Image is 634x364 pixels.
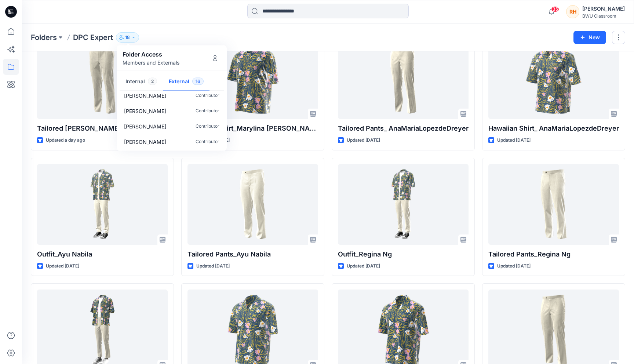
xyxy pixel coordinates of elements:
[196,262,230,270] p: Updated [DATE]
[37,164,168,245] a: Outfit_Ayu Nabila
[163,73,209,91] button: External
[338,123,469,134] p: Tailored Pants_ AnaMariaLopezdeDreyer
[338,249,469,259] p: Outfit_Regina Ng
[196,122,219,130] p: Contributor
[488,38,619,119] a: Hawaiian Shirt_ AnaMariaLopezdeDreyer
[120,73,163,91] button: Internal
[31,32,57,43] a: Folders
[124,138,166,145] p: Fanny 游
[488,249,619,259] p: Tailored Pants_Regina Ng
[209,52,221,64] button: Manage Users
[347,262,380,270] p: Updated [DATE]
[37,38,168,119] a: Tailored Pants_Marylina Klenk
[125,33,130,41] p: 18
[497,262,531,270] p: Updated [DATE]
[148,78,157,85] span: 2
[187,38,318,119] a: Hawaiian Shirt_Marylina Klenk
[582,4,625,13] div: [PERSON_NAME]
[118,103,225,119] a: [PERSON_NAME]Contributor
[488,123,619,134] p: Hawaiian Shirt_ AnaMariaLopezdeDreyer
[46,262,79,270] p: Updated [DATE]
[123,59,179,66] p: Members and Externals
[338,164,469,245] a: Outfit_Regina Ng
[488,164,619,245] a: Tailored Pants_Regina Ng
[338,38,469,119] a: Tailored Pants_ AnaMariaLopezdeDreyer
[118,88,225,103] a: [PERSON_NAME]Contributor
[123,50,179,59] p: Folder Access
[124,91,166,99] p: George Voulgaris
[582,13,625,19] div: BWU Classroom
[73,32,113,43] p: DPC Expert
[187,249,318,259] p: Tailored Pants_Ayu Nabila
[37,249,168,259] p: Outfit_Ayu Nabila
[37,123,168,134] p: Tailored [PERSON_NAME]
[192,78,204,85] span: 16
[566,5,579,18] div: RH
[124,122,166,130] p: Lisha Sanders
[347,136,380,144] p: Updated [DATE]
[196,91,219,99] p: Contributor
[46,136,85,144] p: Updated a day ago
[116,32,139,43] button: 18
[196,138,219,145] p: Contributor
[187,164,318,245] a: Tailored Pants_Ayu Nabila
[497,136,531,144] p: Updated [DATE]
[187,123,318,134] p: Hawaiian Shirt_Marylina [PERSON_NAME]
[118,134,225,149] a: [PERSON_NAME]Contributor
[124,107,166,114] p: Regina Ng
[196,107,219,114] p: Contributor
[118,119,225,134] a: [PERSON_NAME]Contributor
[573,31,606,44] button: New
[551,6,559,12] span: 35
